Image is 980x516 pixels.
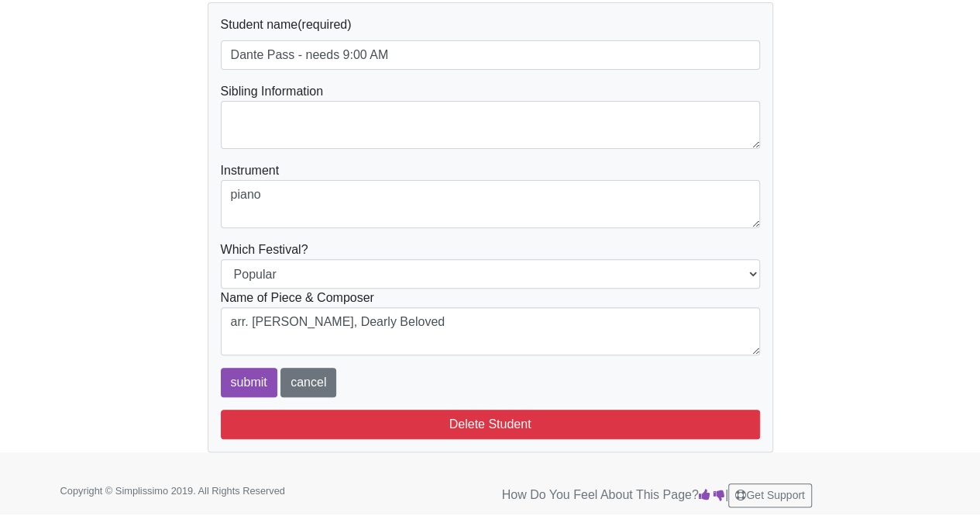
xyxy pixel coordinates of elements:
[221,82,760,149] div: Sibling Information
[221,307,760,355] textarea: arr. [PERSON_NAME], Dearly Beloved
[221,180,760,228] textarea: piano
[280,368,336,397] a: cancel
[728,483,812,507] button: Get Support
[221,289,760,355] div: Name of Piece & Composer
[221,368,277,397] input: submit
[221,410,760,439] button: Delete Student
[221,161,760,228] div: Instrument
[221,16,760,70] div: (required)
[221,16,298,34] label: Student name
[60,483,332,498] p: Copyright © Simplissimo 2019. All Rights Reserved
[502,483,920,507] p: How Do You Feel About This Page? |
[221,16,760,397] form: Which Festival?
